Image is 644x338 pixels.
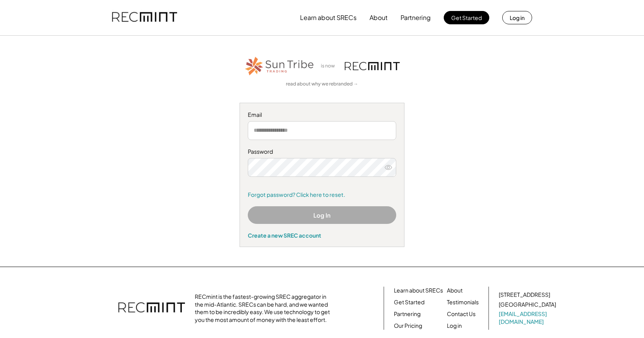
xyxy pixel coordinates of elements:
a: Testimonials [447,298,479,306]
div: [GEOGRAPHIC_DATA] [499,301,556,309]
button: Partnering [401,10,431,25]
button: Get Started [444,11,489,24]
a: Forgot password? Click here to reset. [248,191,396,199]
a: Contact Us [447,310,476,318]
div: Create a new SREC account [248,232,396,239]
div: is now [319,63,341,69]
div: Password [248,148,396,156]
img: STT_Horizontal_Logo%2B-%2BColor.png [244,55,315,77]
a: Learn about SRECs [394,287,443,294]
img: recmint-logotype%403x.png [118,294,185,322]
a: Get Started [394,298,424,306]
a: Our Pricing [394,322,422,330]
div: [STREET_ADDRESS] [499,291,550,299]
button: Learn about SRECs [300,10,357,25]
a: Log in [447,322,462,330]
img: recmint-logotype%403x.png [345,62,400,70]
a: read about why we rebranded → [286,81,358,87]
a: About [447,287,463,294]
button: Log In [248,206,396,224]
div: Email [248,111,396,119]
button: Log in [502,11,532,24]
img: recmint-logotype%403x.png [112,4,177,31]
div: RECmint is the fastest-growing SREC aggregator in the mid-Atlantic. SRECs can be hard, and we wan... [195,293,334,323]
a: Partnering [394,310,421,318]
button: About [370,10,388,25]
a: [EMAIL_ADDRESS][DOMAIN_NAME] [499,310,558,325]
